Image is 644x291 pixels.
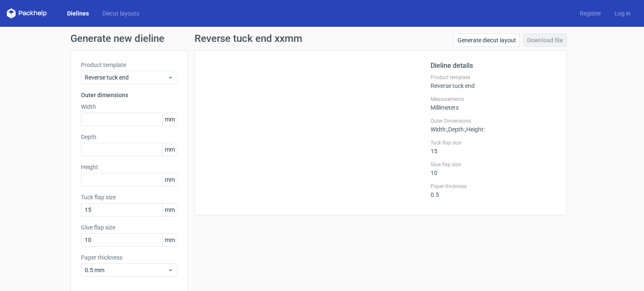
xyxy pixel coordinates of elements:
div: 15 [431,139,556,155]
span: 0.5 mm [85,266,167,274]
span: , Depth : [447,126,465,133]
span: Width : [431,126,447,133]
div: 10 [431,161,556,176]
h3: Outer dimensions [81,91,177,99]
label: Width [81,103,177,111]
label: Glue flap size [431,161,556,168]
span: mm [162,234,177,246]
div: Millimeters [431,96,556,111]
label: Tuck flap size [81,193,177,201]
span: , Height : [465,126,485,133]
label: Glue flap size [81,223,177,232]
label: Product template [431,74,556,81]
span: mm [162,173,177,186]
label: Paper thickness [81,253,177,262]
label: Measurements [431,96,556,103]
label: Height [81,163,177,171]
a: Generate diecut layout [454,33,520,47]
a: Diecut layouts [96,9,146,18]
a: Register [573,9,608,18]
div: 0.5 [431,183,556,198]
label: Product template [81,61,177,69]
span: mm [162,143,177,156]
label: Tuck flap size [431,139,556,146]
a: Log in [608,9,637,18]
label: Depth [81,133,177,141]
h1: Generate new dieline [70,33,574,44]
span: mm [162,203,177,216]
h2: Dieline details [431,61,556,71]
label: Paper thickness [431,183,556,190]
div: Reverse tuck end [431,74,556,89]
span: mm [162,113,177,126]
span: Reverse tuck end [85,73,167,82]
a: Dielines [60,9,96,18]
label: Outer Dimensions [431,118,556,124]
h1: Reverse tuck end xxmm [195,33,302,44]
